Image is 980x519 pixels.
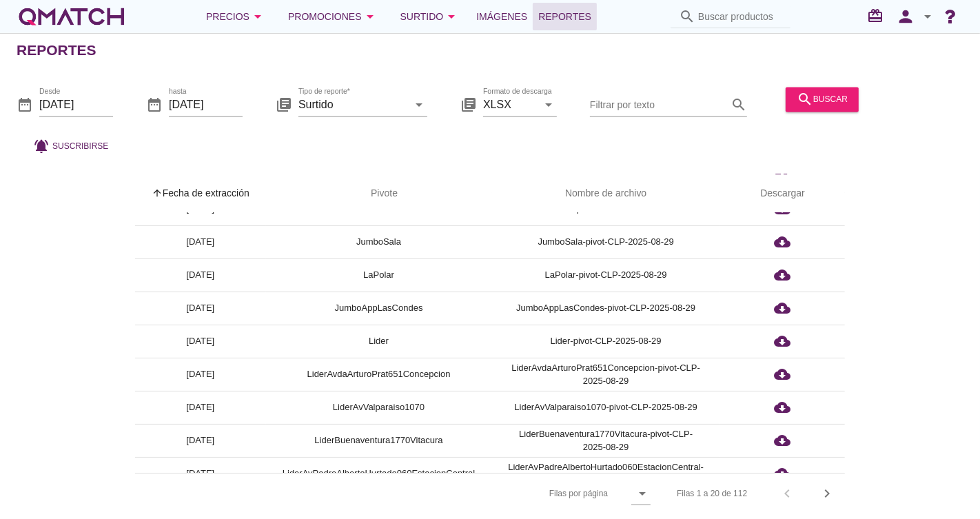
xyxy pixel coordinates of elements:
i: arrow_drop_down [634,485,651,502]
i: cloud_download [775,465,791,482]
td: LaPolar [266,258,491,292]
input: Formato de descarga [483,94,538,116]
td: [DATE] [135,258,266,292]
i: search [679,8,695,25]
div: Surtido [400,8,460,25]
td: [DATE] [135,391,266,424]
i: arrow_drop_down [443,8,460,25]
td: [DATE] [135,358,266,391]
h2: Reportes [17,39,96,61]
td: [DATE] [135,225,266,258]
td: JumboAppLasCondes-pivot-CLP-2025-08-29 [491,292,720,325]
td: LiderBuenaventura1770Vitacura-pivot-CLP-2025-08-29 [491,424,720,457]
th: Pivote: Not sorted. Activate to sort ascending. [266,174,491,213]
i: search [731,96,747,113]
a: white-qmatch-logo [17,3,127,30]
button: Suscribirse [22,134,119,159]
td: LaPolar-pivot-CLP-2025-08-29 [491,258,720,292]
div: Filas 1 a 20 de 112 [677,487,747,500]
input: hasta [169,94,243,116]
i: arrow_drop_down [919,8,936,25]
button: Precios [195,3,277,30]
i: arrow_drop_down [249,8,266,25]
td: Lider [266,325,491,358]
i: arrow_drop_down [362,8,378,25]
a: Imágenes [471,3,533,30]
i: cloud_download [775,399,791,416]
i: chevron_right [819,485,835,502]
i: redeem [867,8,889,24]
i: cloud_download [775,366,791,383]
td: JumboSala [266,225,491,258]
td: [DATE] [135,457,266,490]
td: [DATE] [135,424,266,457]
input: Tipo de reporte* [298,94,408,116]
th: Fecha de extracción: Sorted ascending. Activate to sort descending. [135,174,266,213]
span: Suscribirse [52,140,108,152]
td: LiderBuenaventura1770Vitacura [266,424,491,457]
button: Next page [815,481,839,506]
i: person [892,7,919,26]
span: Reportes [538,8,591,25]
button: Promociones [277,3,389,30]
td: LiderAvdaArturoPrat651Concepcion-pivot-CLP-2025-08-29 [491,358,720,391]
div: Promociones [288,8,378,25]
i: search [797,91,813,108]
i: date_range [146,96,163,113]
i: cloud_download [775,432,791,449]
th: Descargar: Not sorted. [720,174,845,213]
div: Filas por página [411,474,651,513]
td: LiderAvdaArturoPrat651Concepcion [266,358,491,391]
i: cloud_download [775,267,791,283]
a: Reportes [533,3,597,30]
i: arrow_upward [152,187,163,199]
i: library_books [460,96,477,113]
td: JumboSala-pivot-CLP-2025-08-29 [491,225,720,258]
button: buscar [786,87,859,112]
input: Filtrar por texto [590,94,728,116]
td: LiderAvValparaiso1070-pivot-CLP-2025-08-29 [491,391,720,424]
div: buscar [797,91,848,108]
input: Buscar productos [698,6,782,28]
span: Imágenes [476,8,527,25]
td: LiderAvPadreAlbertoHurtado060EstacionCentral [266,457,491,490]
td: [DATE] [135,325,266,358]
td: Lider-pivot-CLP-2025-08-29 [491,325,720,358]
i: cloud_download [775,234,791,250]
td: JumboAppLasCondes [266,292,491,325]
td: LiderAvValparaiso1070 [266,391,491,424]
i: cloud_download [775,333,791,349]
td: LiderAvPadreAlbertoHurtado060EstacionCentral-pivot-CLP-2025-08-29 [491,457,720,490]
td: [DATE] [135,292,266,325]
i: library_books [276,96,292,113]
th: Nombre de archivo: Not sorted. [491,174,720,213]
i: cloud_download [775,300,791,316]
i: date_range [17,96,33,113]
i: arrow_drop_down [540,96,557,113]
i: notifications_active [33,138,52,154]
i: arrow_drop_down [411,96,427,113]
div: Precios [206,8,266,25]
input: Desde [39,94,113,116]
button: Surtido [389,3,471,30]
